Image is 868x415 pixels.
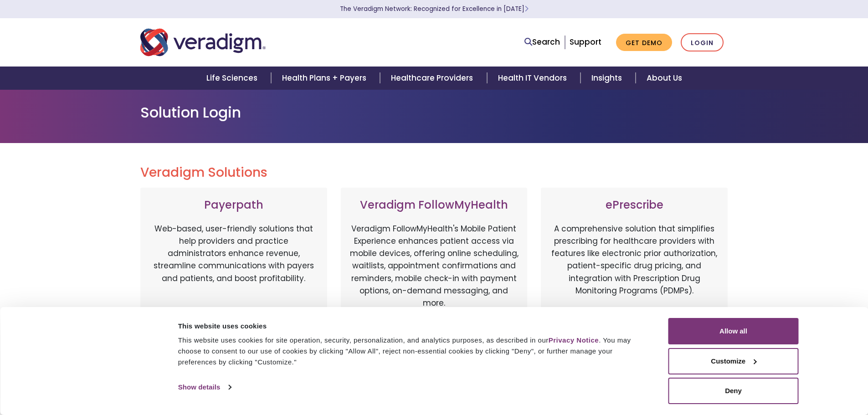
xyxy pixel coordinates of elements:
[350,199,519,212] h3: Veradigm FollowMyHealth
[140,104,728,121] h1: Solution Login
[140,27,266,57] img: Veradigm logo
[550,199,719,212] h3: ePrescribe
[668,348,799,374] button: Customize
[178,321,648,332] div: This website uses cookies
[524,36,560,48] a: Search
[550,223,719,318] p: A comprehensive solution that simplifies prescribing for healthcare providers with features like ...
[195,67,271,90] a: Life Sciences
[149,199,318,212] h3: Payerpath
[668,318,799,344] button: Allow all
[636,67,693,90] a: About Us
[271,67,380,90] a: Health Plans + Payers
[149,223,318,318] p: Web-based, user-friendly solutions that help providers and practice administrators enhance revenu...
[580,67,636,90] a: Insights
[524,5,529,13] span: Learn More
[616,34,672,51] a: Get Demo
[570,36,601,47] a: Support
[380,67,487,90] a: Healthcare Providers
[178,380,231,394] a: Show details
[487,67,580,90] a: Health IT Vendors
[681,33,724,52] a: Login
[178,335,648,368] div: This website uses cookies for site operation, security, personalization, and analytics purposes, ...
[140,165,728,180] h2: Veradigm Solutions
[340,5,529,13] a: The Veradigm Network: Recognized for Excellence in [DATE]Learn More
[549,336,599,344] a: Privacy Notice
[668,378,799,404] button: Deny
[350,223,519,309] p: Veradigm FollowMyHealth's Mobile Patient Experience enhances patient access via mobile devices, o...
